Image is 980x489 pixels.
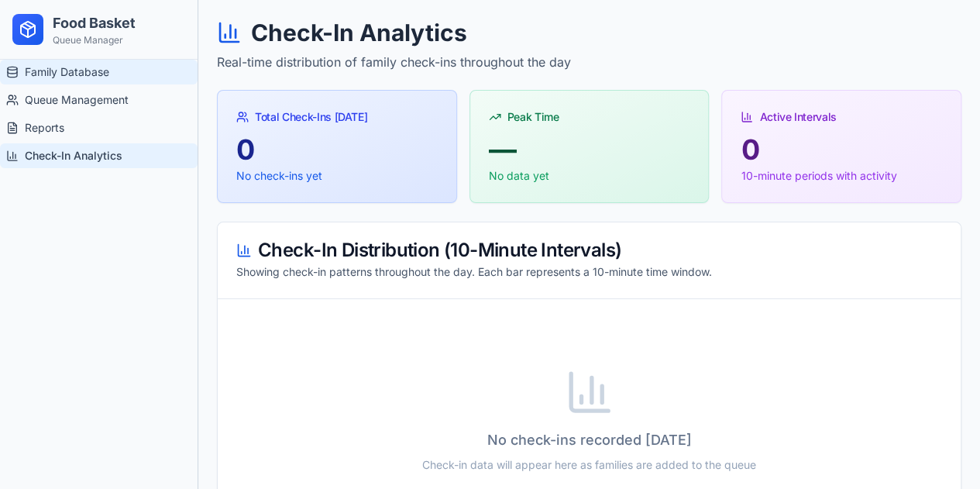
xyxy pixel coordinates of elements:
[217,19,961,46] h1: Check-In Analytics
[741,168,942,184] p: 10-minute periods with activity
[236,109,438,125] div: Total Check-Ins [DATE]
[25,148,122,164] span: Check-In Analytics
[489,168,690,184] p: No data yet
[236,168,438,184] p: No check-ins yet
[489,109,690,125] div: Peak Time
[236,457,942,473] p: Check-in data will appear here as families are added to the queue
[236,429,942,451] p: No check-ins recorded [DATE]
[25,120,64,136] span: Reports
[489,134,690,165] div: —
[236,241,942,260] div: Check-In Distribution (10-Minute Intervals)
[53,34,136,46] p: Queue Manager
[25,64,109,80] span: Family Database
[25,92,129,108] span: Queue Management
[741,134,942,165] div: 0
[217,53,961,71] p: Real-time distribution of family check-ins throughout the day
[236,264,942,280] p: Showing check-in patterns throughout the day. Each bar represents a 10-minute time window.
[53,12,136,34] h1: Food Basket
[741,109,942,125] div: Active Intervals
[236,134,438,165] div: 0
